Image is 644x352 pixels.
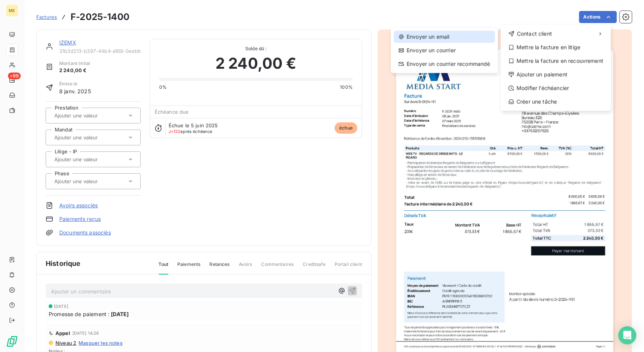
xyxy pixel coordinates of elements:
[394,58,495,70] div: Envoyer un courrier recommandé
[504,82,608,94] div: Modifier l’échéancier
[394,44,495,56] div: Envoyer un courrier
[517,30,552,37] span: Contact client
[394,31,495,43] div: Envoyer un email
[504,68,608,80] div: Ajouter un paiement
[504,55,608,67] div: Mettre la facture en recouvrement
[504,96,608,108] div: Créer une tâche
[501,25,611,111] div: Actions
[504,41,608,53] div: Mettre la facture en litige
